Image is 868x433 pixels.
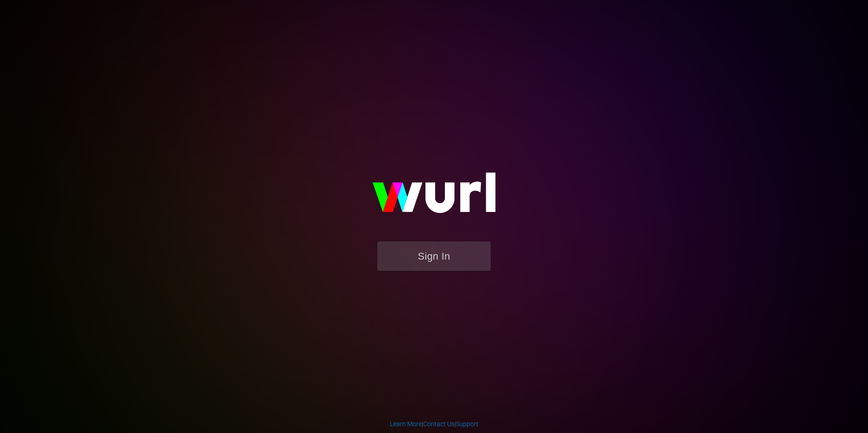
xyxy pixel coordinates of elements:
a: Learn More [390,420,422,428]
button: Sign In [377,241,491,271]
a: Contact Us [423,420,454,428]
a: Support [456,420,478,428]
div: | | [390,419,478,428]
img: wurl-logo-on-black-223613ac3d8ba8fe6dc639794a292ebdb59501304c7dfd60c99c58986ef67473.svg [343,153,525,241]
